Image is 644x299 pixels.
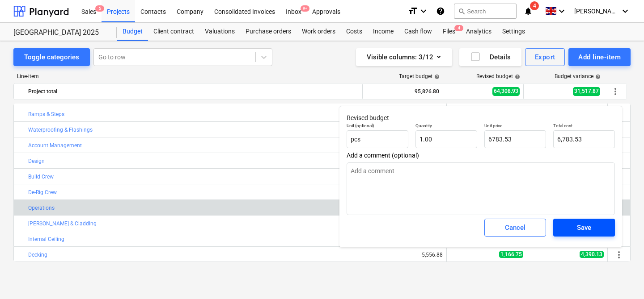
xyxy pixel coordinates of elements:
span: 1,166.75 [499,251,523,258]
p: Unit price [484,123,546,130]
span: help [513,74,520,79]
p: Revised budget [347,113,615,123]
button: Add line-item [568,48,631,66]
div: 95,826.80 [366,84,439,99]
i: keyboard_arrow_down [556,6,567,17]
button: Export [525,48,565,66]
span: Add a comment (optional) [347,152,615,159]
a: Files4 [437,23,461,41]
span: search [458,8,465,15]
span: 4 [530,1,539,10]
i: notifications [524,6,533,17]
a: Internal Ceiling [28,236,64,242]
a: Purchase orders [240,23,297,41]
div: Save [577,222,591,233]
div: [GEOGRAPHIC_DATA] 2025 [13,28,106,37]
button: Toggle categories [13,48,90,66]
iframe: Chat Widget [599,256,644,299]
button: Visible columns:3/12 [356,48,452,66]
a: Operations [28,205,55,211]
span: More actions [610,86,621,97]
div: Files [437,23,461,41]
a: Design [28,158,45,164]
span: 4,390.13 [580,251,604,258]
div: 5,556.88 [422,252,443,258]
div: Project total [28,84,359,99]
a: Client contract [148,23,199,41]
div: Revised budget [476,73,520,79]
a: Income [368,23,399,41]
a: Work orders [297,23,341,41]
span: 5 [95,5,104,12]
div: Cancel [505,222,525,233]
a: Budget [117,23,148,41]
span: help [432,74,440,79]
button: Details [459,48,521,66]
a: Waterproofing & Flashings [28,127,93,133]
button: Save [553,219,615,237]
a: Costs [341,23,368,41]
div: Export [535,51,555,63]
span: help [593,74,601,79]
a: Settings [497,23,530,41]
div: Toggle categories [24,51,79,63]
i: format_size [407,6,418,17]
i: Knowledge base [436,6,445,17]
p: Total cost [553,123,615,130]
a: Account Management [28,142,82,149]
div: Details [470,51,511,63]
span: 9+ [301,5,309,12]
button: Search [454,4,517,19]
a: Ramps & Steps [28,111,64,117]
div: Add line-item [578,51,621,63]
i: keyboard_arrow_down [418,6,429,17]
p: Quantity [415,123,477,130]
a: Valuations [199,23,240,41]
span: 4 [454,25,463,31]
span: 31,517.87 [573,87,600,96]
div: Visible columns : 3/12 [367,51,441,63]
a: Decking [28,252,47,258]
a: Cash flow [399,23,437,41]
a: Build Crew [28,174,54,180]
span: 64,308.93 [492,87,520,96]
a: Analytics [461,23,497,41]
div: Line-item [13,73,363,79]
span: [PERSON_NAME] [574,8,619,15]
a: [PERSON_NAME] & Cladding [28,220,97,227]
a: De-Rig Crew [28,189,57,195]
p: Unit (optional) [347,123,408,130]
div: Budget variance [555,73,601,79]
span: More actions [614,249,624,260]
i: keyboard_arrow_down [620,6,631,17]
div: Target budget [399,73,440,79]
button: Cancel [484,219,546,237]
